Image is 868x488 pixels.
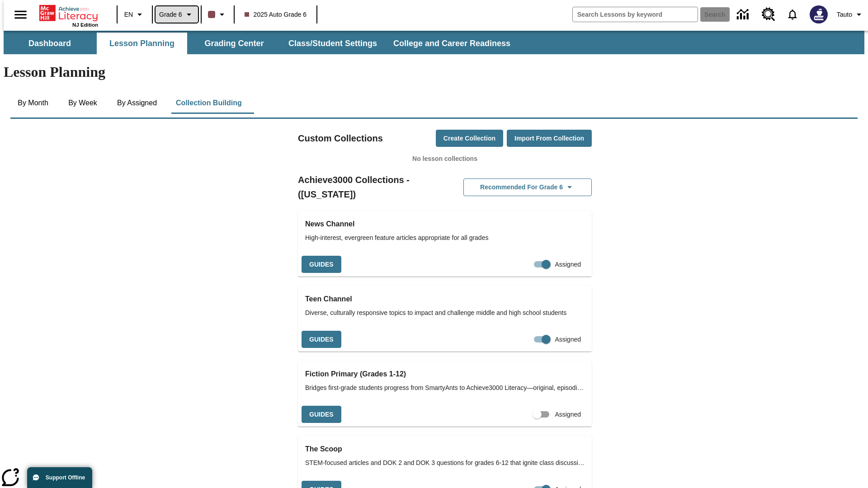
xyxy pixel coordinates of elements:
[507,130,592,147] button: Import from Collection
[305,443,585,455] h3: The Scoop
[5,33,95,54] button: Dashboard
[7,1,34,28] button: Open side menu
[120,6,149,23] button: Language: EN, Select a language
[305,218,585,230] h3: News Channel
[97,33,187,54] button: Lesson Planning
[46,474,85,481] span: Support Offline
[159,10,182,19] span: Grade 6
[305,458,585,468] span: STEM-focused articles and DOK 2 and DOK 3 questions for grades 6-12 that ignite class discussions...
[298,173,445,202] h2: Achieve3000 Collections - ([US_STATE])
[204,6,231,23] button: Class color is dark brown. Change class color
[305,383,585,393] span: Bridges first-grade students progress from SmartyAnts to Achieve3000 Literacy—original, episodic ...
[305,233,585,243] span: High-interest, evergreen feature articles appropriate for all grades
[39,3,98,28] div: Home
[731,2,756,27] a: Data Center
[555,410,581,419] span: Assigned
[810,5,828,23] img: Avatar
[298,154,592,164] p: No lesson collections
[833,6,868,23] button: Profile/Settings
[305,308,585,318] span: Diverse, culturally responsive topics to impact and challenge middle and high school students
[189,33,279,54] button: Grading Center
[305,368,585,380] h3: Fiction Primary (Grades 1-12)
[436,130,503,147] button: Create Collection
[60,92,105,114] button: By Week
[302,331,341,348] button: Guides
[302,406,341,423] button: Guides
[386,33,518,54] button: College and Career Readiness
[156,6,198,23] button: Grade: Grade 6, Select a grade
[555,260,581,269] span: Assigned
[39,4,98,22] a: Home
[555,335,581,344] span: Assigned
[305,293,585,305] h3: Teen Channel
[281,33,384,54] button: Class/Student Settings
[4,33,519,54] div: SubNavbar
[27,467,92,488] button: Support Offline
[169,92,249,114] button: Collection Building
[573,7,698,22] input: search field
[10,92,56,114] button: By Month
[463,178,592,196] button: Recommended for Grade 6
[781,3,804,26] a: Notifications
[110,92,164,114] button: By Assigned
[756,2,781,27] a: Resource Center, Will open in new tab
[302,256,341,273] button: Guides
[298,131,383,145] h2: Custom Collections
[124,10,133,19] span: EN
[245,10,307,19] span: 2025 Auto Grade 6
[4,64,864,80] h1: Lesson Planning
[72,22,98,28] span: NJ Edition
[4,31,864,54] div: SubNavbar
[837,10,852,19] span: Tauto
[804,3,833,26] button: Select a new avatar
